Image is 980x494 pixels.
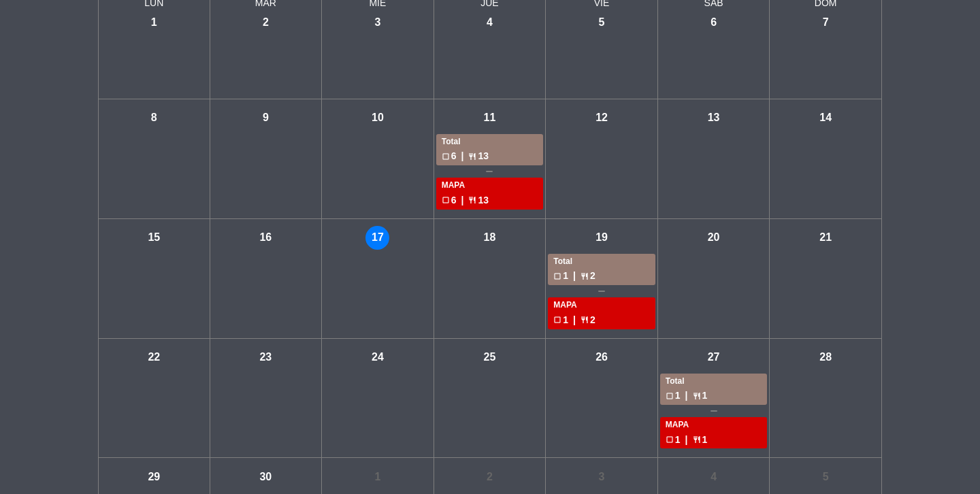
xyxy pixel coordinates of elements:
span: restaurant [468,152,476,161]
span: restaurant [693,435,701,444]
span: check_box_outline_blank [553,316,561,324]
div: 8 [142,106,166,130]
div: Total [666,375,762,389]
span: | [461,148,463,164]
div: 27 [702,346,725,369]
div: 25 [478,346,502,369]
div: 18 [478,226,502,250]
div: 22 [142,346,166,369]
div: Total [553,255,650,269]
div: 1 2 [553,268,650,284]
div: 12 [590,106,614,130]
div: 16 [254,226,278,250]
span: | [685,388,688,404]
div: 1 2 [553,312,650,328]
span: check_box_outline_blank [442,152,450,161]
div: 4 [702,465,725,489]
span: check_box_outline_blank [666,435,674,444]
div: 29 [142,465,166,489]
div: 10 [365,106,389,130]
div: 7 [814,11,838,35]
div: 6 13 [442,148,538,164]
span: | [573,312,576,328]
div: 1 [365,465,389,489]
span: restaurant [693,392,701,400]
div: 17 [365,226,389,250]
span: restaurant [581,316,589,324]
div: 3 [365,11,389,35]
div: 15 [142,226,166,250]
div: 26 [590,346,614,369]
div: 20 [702,226,725,250]
div: 28 [814,346,838,369]
div: 21 [814,226,838,250]
div: 13 [702,106,725,130]
div: 1 1 [666,432,762,448]
div: 2 [478,465,502,489]
div: 2 [254,11,278,35]
div: MAPA [553,299,650,312]
span: | [685,432,688,448]
span: check_box_outline_blank [442,196,450,204]
div: 1 [142,11,166,35]
div: 9 [254,106,278,130]
div: 11 [478,106,502,130]
span: restaurant [468,196,476,204]
div: 23 [254,346,278,369]
div: 6 13 [442,193,538,208]
div: MAPA [666,418,762,432]
div: 5 [590,11,614,35]
span: | [573,268,576,284]
div: 4 [478,11,502,35]
span: check_box_outline_blank [553,272,561,280]
div: 19 [590,226,614,250]
div: 1 1 [666,388,762,404]
div: Total [442,135,538,149]
div: 5 [814,465,838,489]
div: 14 [814,106,838,130]
div: 6 [702,11,725,35]
span: check_box_outline_blank [666,392,674,400]
div: 30 [254,465,278,489]
div: 3 [590,465,614,489]
div: 24 [365,346,389,369]
div: MAPA [442,179,538,193]
span: restaurant [581,272,589,280]
span: | [461,193,463,208]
